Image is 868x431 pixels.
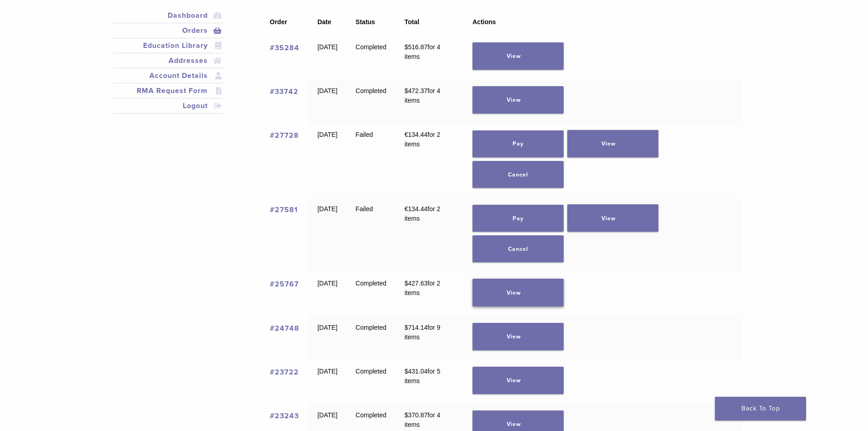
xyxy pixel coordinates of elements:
[405,411,408,419] span: $
[715,397,806,421] a: Back To Top
[405,131,408,138] span: €
[405,368,408,375] span: $
[473,161,564,188] a: Cancel order 27728
[115,100,222,111] a: Logout
[473,42,564,70] a: View order 35284
[113,8,224,125] nav: Account pages
[473,367,564,394] a: View order 23722
[270,87,298,96] a: View order number 33742
[270,131,299,140] a: View order number 27728
[405,18,419,26] span: Total
[473,235,564,262] a: Cancel order 27581
[115,10,222,21] a: Dashboard
[395,124,463,198] td: for 2 items
[405,87,428,94] span: 472.37
[270,205,298,214] a: View order number 27581
[567,204,658,232] a: View order 27581
[270,43,299,52] a: View order number 35284
[395,272,463,316] td: for 2 items
[270,411,299,421] a: View order number 23243
[318,324,338,331] time: [DATE]
[347,124,395,198] td: Failed
[473,86,564,114] a: View order 33742
[355,18,375,26] span: Status
[405,280,428,287] span: 427.63
[347,317,395,360] td: Completed
[318,368,338,375] time: [DATE]
[405,205,428,213] span: 134.44
[347,360,395,404] td: Completed
[395,198,463,272] td: for 2 items
[405,205,408,213] span: €
[405,43,408,51] span: $
[405,411,428,419] span: 370.87
[115,85,222,96] a: RMA Request Form
[473,130,564,157] a: Pay for order 27728
[567,130,658,157] a: View order 27728
[395,360,463,404] td: for 5 items
[395,80,463,124] td: for 4 items
[473,323,564,350] a: View order 24748
[270,368,299,377] a: View order number 23722
[395,317,463,360] td: for 9 items
[395,36,463,80] td: for 4 items
[115,25,222,36] a: Orders
[405,43,428,51] span: 516.87
[270,18,287,26] span: Order
[318,87,338,94] time: [DATE]
[473,18,496,26] span: Actions
[115,40,222,51] a: Education Library
[405,131,428,138] span: 134.44
[347,80,395,124] td: Completed
[318,280,338,287] time: [DATE]
[347,36,395,80] td: Completed
[115,70,222,81] a: Account Details
[270,324,299,333] a: View order number 24748
[318,205,338,213] time: [DATE]
[318,131,338,138] time: [DATE]
[405,280,408,287] span: $
[405,368,428,375] span: 431.04
[473,205,564,232] a: Pay for order 27581
[318,18,331,26] span: Date
[347,198,395,272] td: Failed
[270,280,299,289] a: View order number 25767
[473,279,564,306] a: View order 25767
[405,324,428,331] span: 714.14
[318,43,338,51] time: [DATE]
[405,87,408,94] span: $
[318,411,338,419] time: [DATE]
[347,272,395,316] td: Completed
[405,324,408,331] span: $
[115,55,222,66] a: Addresses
